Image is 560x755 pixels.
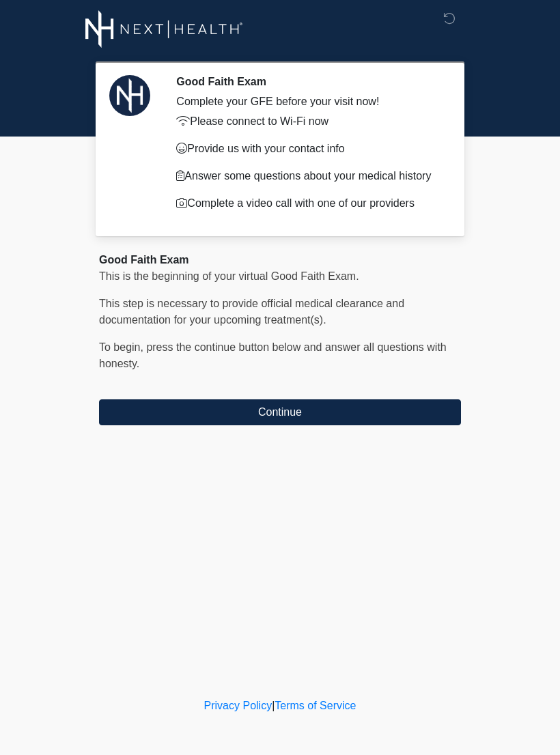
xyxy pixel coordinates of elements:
[99,399,461,425] button: Continue
[275,700,356,711] a: Terms of Service
[109,75,150,116] img: Agent Avatar
[85,10,243,48] img: Next-Health Logo
[204,700,272,711] a: Privacy Policy
[176,195,440,212] p: Complete a video call with one of our providers
[99,270,359,282] span: This is the beginning of your virtual Good Faith Exam.
[176,168,440,184] p: Answer some questions about your medical history
[99,298,404,326] span: This step is necessary to provide official medical clearance and documentation for your upcoming ...
[99,252,461,268] div: Good Faith Exam
[99,341,447,369] span: To begin, ﻿﻿﻿﻿﻿﻿press the continue button below and answer all questions with honesty.
[176,141,440,157] p: Provide us with your contact info
[176,94,440,110] div: Complete your GFE before your visit now!
[176,113,440,130] p: Please connect to Wi-Fi now
[272,700,275,711] a: |
[176,75,440,88] h2: Good Faith Exam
